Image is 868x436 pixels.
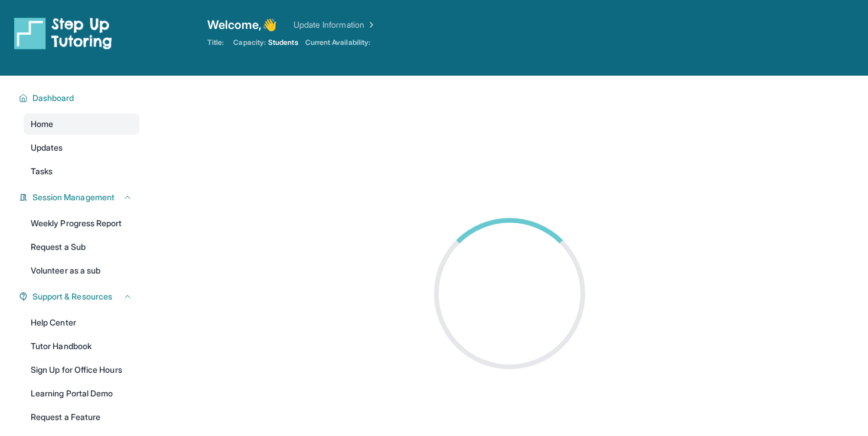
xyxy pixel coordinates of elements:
a: Request a Sub [24,236,139,258]
a: Update Information [293,19,376,31]
span: Tasks [31,165,53,177]
a: Sign Up for Office Hours [24,359,139,380]
button: Dashboard [28,92,132,104]
span: Support & Resources [32,291,112,302]
span: Title: [207,38,224,47]
span: Updates [31,142,63,154]
span: Dashboard [32,92,74,104]
a: Tutor Handbook [24,336,139,357]
span: Capacity: [233,38,266,47]
a: Tasks [24,161,139,182]
a: Learning Portal Demo [24,383,139,404]
a: Updates [24,137,139,158]
a: Home [24,113,139,135]
img: Chevron Right [364,19,376,31]
span: Home [31,118,53,130]
a: Volunteer as a sub [24,260,139,281]
a: Request a Feature [24,406,139,428]
a: Help Center [24,312,139,333]
button: Support & Resources [28,291,132,302]
span: Session Management [32,191,115,203]
button: Session Management [28,191,132,203]
span: Welcome, 👋 [207,17,277,33]
span: Current Availability: [305,38,370,47]
span: Students [268,38,298,47]
a: Weekly Progress Report [24,213,139,234]
img: logo [14,17,112,50]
